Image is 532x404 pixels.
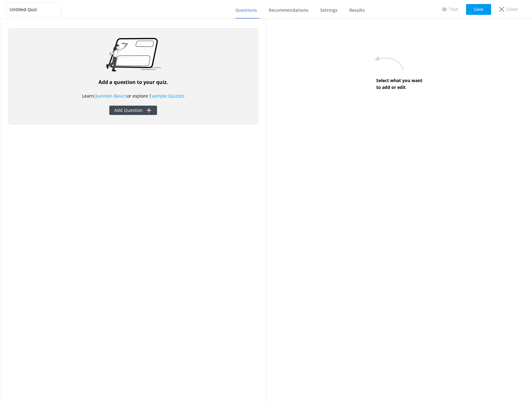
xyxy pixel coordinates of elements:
span: Recommendations [269,7,308,13]
span: Settings [320,7,338,13]
button: Save [466,4,491,15]
p: Close [507,6,518,13]
p: Test [449,6,458,13]
p: Select what you want to add or edit [376,77,422,91]
a: Example Quizzes [149,93,185,99]
a: Test [438,4,462,15]
img: sending... [105,38,161,72]
h4: Add a question to your quiz. [98,78,168,86]
a: Question Basics [94,93,127,99]
button: Add Question [109,106,157,115]
p: Learn or explore [82,93,185,99]
span: Questions [235,7,257,13]
span: Results [349,7,365,13]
